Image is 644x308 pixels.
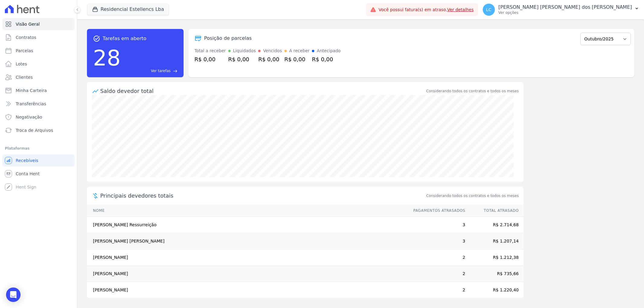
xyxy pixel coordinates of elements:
td: 2 [408,282,466,298]
span: east [173,69,178,73]
span: Clientes [16,74,33,80]
td: R$ 1.207,14 [466,233,524,249]
td: 3 [408,217,466,233]
th: Pagamentos Atrasados [408,205,466,217]
span: Ver tarefas [151,68,171,74]
td: [PERSON_NAME] [87,282,408,298]
a: Contratos [2,31,75,43]
div: Posição de parcelas [204,35,252,42]
span: Considerando todos os contratos e todos os meses [426,193,519,198]
div: Antecipado [317,48,341,54]
span: Lotes [16,61,27,67]
span: Parcelas [16,48,33,54]
span: Negativação [16,114,42,120]
button: Residencial Estellencs Lba [87,4,169,15]
p: Ver opções [498,10,632,15]
span: Visão Geral [16,21,40,27]
span: Contratos [16,34,36,40]
th: Nome [87,205,408,217]
div: Liquidados [233,48,256,54]
a: Parcelas [2,45,75,57]
div: Saldo devedor total [100,87,425,95]
th: Total Atrasado [466,205,524,217]
td: 2 [408,249,466,266]
td: R$ 1.220,40 [466,282,524,298]
td: R$ 2.714,68 [466,217,524,233]
div: 28 [93,42,121,74]
div: Total a receber [194,48,226,54]
div: R$ 0,00 [312,55,341,63]
td: R$ 735,66 [466,266,524,282]
td: [PERSON_NAME] [87,266,408,282]
span: Tarefas em aberto [103,35,146,42]
div: Considerando todos os contratos e todos os meses [426,88,519,94]
a: Ver tarefas east [123,68,178,74]
span: Transferências [16,101,46,107]
a: Recebíveis [2,154,75,167]
div: R$ 0,00 [284,55,310,63]
span: Principais devedores totais [100,192,425,200]
div: R$ 0,00 [228,55,256,63]
td: 3 [408,233,466,249]
span: Troca de Arquivos [16,127,53,133]
div: R$ 0,00 [258,55,282,63]
a: Minha Carteira [2,84,75,97]
a: Ver detalhes [447,7,474,12]
td: [PERSON_NAME] Ressurreição [87,217,408,233]
span: Recebíveis [16,157,38,164]
div: R$ 0,00 [194,55,226,63]
span: Conta Hent [16,171,40,177]
a: Transferências [2,98,75,110]
td: [PERSON_NAME] [PERSON_NAME] [87,233,408,249]
span: Minha Carteira [16,87,47,94]
td: R$ 1.212,38 [466,249,524,266]
a: Lotes [2,58,75,70]
div: Vencidos [263,48,282,54]
span: task_alt [93,35,100,42]
a: Clientes [2,71,75,83]
div: Plataformas [5,145,72,152]
span: Você possui fatura(s) em atraso. [379,7,474,13]
div: Open Intercom Messenger [6,287,21,302]
div: A receber [289,48,310,54]
a: Conta Hent [2,168,75,180]
a: Visão Geral [2,18,75,30]
a: Negativação [2,111,75,123]
p: [PERSON_NAME] [PERSON_NAME] dos [PERSON_NAME] [498,4,632,10]
td: 2 [408,266,466,282]
a: Troca de Arquivos [2,124,75,136]
button: LC [PERSON_NAME] [PERSON_NAME] dos [PERSON_NAME] Ver opções [478,1,644,18]
span: LC [486,8,492,12]
td: [PERSON_NAME] [87,249,408,266]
